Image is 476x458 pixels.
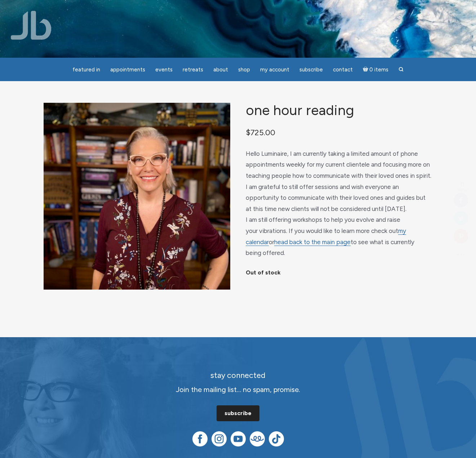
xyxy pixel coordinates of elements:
[269,431,284,446] img: TikTok
[329,63,357,77] a: Contact
[72,66,100,73] span: featured in
[155,66,173,73] span: Events
[260,66,289,73] span: My Account
[250,431,265,446] img: Teespring
[44,103,230,290] img: One Hour Reading
[333,66,353,73] span: Contact
[246,128,275,137] bdi: 725.00
[359,62,393,77] a: Cart0 items
[192,431,208,446] img: Facebook
[369,67,388,72] span: 0 items
[274,238,351,246] a: head back to the main page
[178,63,208,77] a: Retreats
[299,66,323,73] span: Subscribe
[256,63,294,77] a: My Account
[461,181,472,188] span: 0
[110,384,366,395] p: Join the mailing list… no spam, promise.
[461,188,472,191] span: Shares
[106,63,150,77] a: Appointments
[246,150,431,256] span: Hello Luminaire, I am currently taking a limited amount of phone appointments weekly for my curre...
[238,66,250,73] span: Shop
[246,267,432,278] p: Out of stock
[209,63,232,77] a: About
[363,66,370,73] i: Cart
[246,128,250,137] span: $
[246,103,432,118] h1: One Hour Reading
[183,66,203,73] span: Retreats
[231,431,246,446] img: YouTube
[110,371,366,380] h2: stay connected
[217,405,259,421] a: subscribe
[213,66,228,73] span: About
[11,11,52,40] img: Jamie Butler. The Everyday Medium
[234,63,254,77] a: Shop
[246,227,406,246] a: my calendar
[110,66,145,73] span: Appointments
[151,63,177,77] a: Events
[68,63,104,77] a: featured in
[212,431,227,446] img: Instagram
[295,63,327,77] a: Subscribe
